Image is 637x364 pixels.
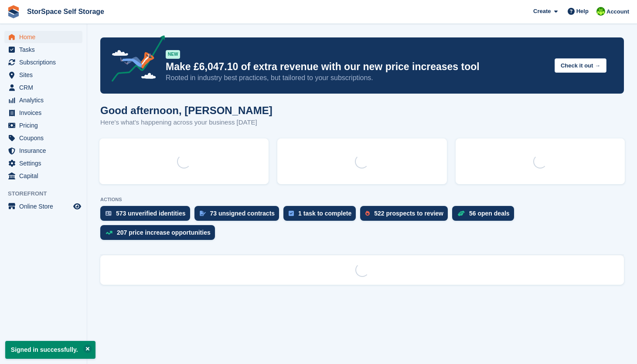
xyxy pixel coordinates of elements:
button: Check it out → [555,58,606,73]
img: stora-icon-8386f47178a22dfd0bd8f6a31ec36ba5ce8667c1dd55bd0f319d3a0aa187defe.svg [7,5,20,18]
a: menu [4,132,82,144]
a: menu [4,31,82,43]
span: Storefront [8,189,87,198]
a: menu [4,56,82,68]
a: Preview store [72,201,82,212]
a: menu [4,170,82,182]
a: 573 unverified identities [100,206,194,225]
p: ACTIONS [100,197,624,202]
div: NEW [166,50,180,59]
a: 73 unsigned contracts [194,206,284,225]
span: Capital [19,170,72,182]
a: menu [4,157,82,169]
span: Create [533,7,551,16]
img: verify_identity-adf6edd0f0f0b5bbfe63781bf79b02c33cf7c696d77639b501bdc392416b5a36.svg [106,211,112,216]
a: menu [4,107,82,119]
img: prospect-51fa495bee0391a8d652442698ab0144808aea92771e9ea1ae160a38d050c398.svg [365,211,370,216]
img: contract_signature_icon-13c848040528278c33f63329250d36e43548de30e8caae1d1a13099fd9432cc5.svg [200,211,206,216]
span: Sites [19,69,72,81]
img: paul catt [596,7,605,16]
span: Home [19,31,72,43]
div: 1 task to complete [298,210,351,217]
div: 207 price increase opportunities [117,229,211,236]
p: Make £6,047.10 of extra revenue with our new price increases tool [166,61,548,73]
div: 522 prospects to review [374,210,443,217]
span: Analytics [19,94,72,106]
p: Rooted in industry best practices, but tailored to your subscriptions. [166,73,548,83]
img: price-adjustments-announcement-icon-8257ccfd72463d97f412b2fc003d46551f7dbcb40ab6d574587a9cd5c0d94... [104,35,165,85]
img: deal-1b604bf984904fb50ccaf53a9ad4b4a5d6e5aea283cecdc64d6e3604feb123c2.svg [457,210,465,216]
span: Pricing [19,119,72,131]
a: menu [4,119,82,131]
span: Account [606,7,629,16]
span: CRM [19,81,72,94]
span: Help [576,7,589,16]
img: price_increase_opportunities-93ffe204e8149a01c8c9dc8f82e8f89637d9d84a8eef4429ea346261dce0b2c0.svg [106,231,112,235]
span: Tasks [19,44,72,56]
a: 522 prospects to review [360,206,452,225]
a: menu [4,145,82,157]
span: Online Store [19,200,72,212]
span: Settings [19,157,72,169]
div: 573 unverified identities [116,210,186,217]
a: 56 open deals [452,206,518,225]
img: task-75834270c22a3079a89374b754ae025e5fb1db73e45f91037f5363f120a921f8.svg [289,211,294,216]
p: Here's what's happening across your business [DATE] [100,118,273,128]
a: menu [4,69,82,81]
a: StorSpace Self Storage [24,4,108,19]
a: menu [4,200,82,212]
span: Subscriptions [19,56,72,68]
a: 1 task to complete [283,206,360,225]
div: 56 open deals [469,210,510,217]
a: menu [4,81,82,94]
a: 207 price increase opportunities [100,225,219,244]
p: Signed in successfully. [5,341,95,359]
a: menu [4,94,82,106]
div: 73 unsigned contracts [210,210,275,217]
span: Coupons [19,132,72,144]
span: Invoices [19,107,72,119]
a: menu [4,44,82,56]
h1: Good afternoon, [PERSON_NAME] [100,104,273,116]
span: Insurance [19,145,72,157]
